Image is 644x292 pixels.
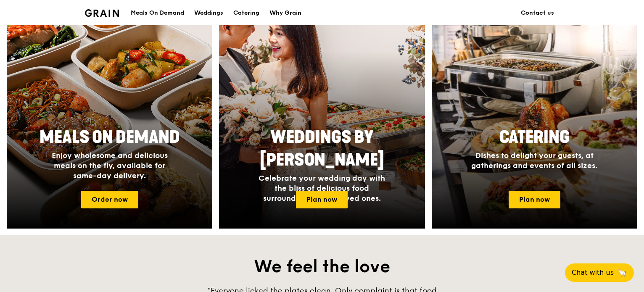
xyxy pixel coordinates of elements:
[7,7,212,229] a: Meals On DemandEnjoy wholesome and delicious meals on the fly, available for same-day delivery.Or...
[81,191,138,208] a: Order now
[264,0,306,26] a: Why Grain
[52,151,168,180] span: Enjoy wholesome and delicious meals on the fly, available for same-day delivery.
[269,0,301,26] div: Why Grain
[617,268,627,278] span: 🦙
[509,191,560,208] a: Plan now
[499,127,570,147] span: Catering
[260,127,384,170] span: Weddings by [PERSON_NAME]
[296,191,348,208] a: Plan now
[516,0,559,26] a: Contact us
[259,174,385,203] span: Celebrate your wedding day with the bliss of delicious food surrounded by your loved ones.
[565,263,634,282] button: Chat with us🦙
[194,0,223,26] div: Weddings
[432,7,637,229] a: CateringDishes to delight your guests, at gatherings and events of all sizes.Plan now
[233,0,259,26] div: Catering
[572,268,614,278] span: Chat with us
[85,9,119,17] img: Grain
[131,0,184,26] div: Meals On Demand
[471,151,597,170] span: Dishes to delight your guests, at gatherings and events of all sizes.
[228,0,264,26] a: Catering
[219,7,425,229] a: Weddings by [PERSON_NAME]Celebrate your wedding day with the bliss of delicious food surrounded b...
[189,0,228,26] a: Weddings
[40,127,180,147] span: Meals On Demand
